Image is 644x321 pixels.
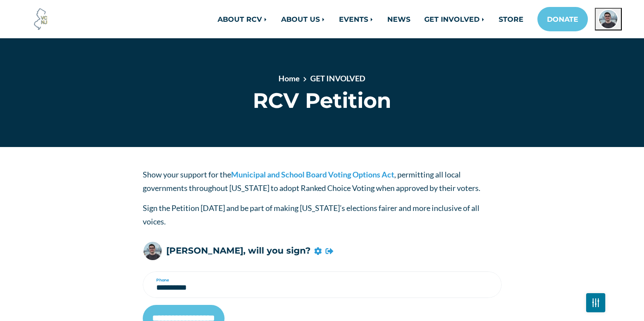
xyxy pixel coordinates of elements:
[278,74,300,83] a: Home
[537,7,588,31] a: DONATE
[332,10,380,28] a: EVENTS
[592,301,599,304] img: Fader
[211,10,274,28] a: ABOUT RCV
[143,203,480,226] span: Sign the Petition [DATE] and be part of making [US_STATE]’s elections fairer and more inclusive o...
[166,246,311,256] h5: [PERSON_NAME], will you sign?
[143,170,480,193] span: Show your support for the , permitting all local governments throughout [US_STATE] to adopt Ranke...
[380,10,417,28] a: NEWS
[174,73,470,88] nav: breadcrumb
[310,74,365,83] a: GET INVOLVED
[274,10,332,28] a: ABOUT US
[231,170,394,179] a: Municipal and School Board Voting Options Act
[29,7,53,31] img: Voter Choice NJ
[143,7,622,31] nav: Main navigation
[143,241,163,261] img: John Cunningham
[598,9,618,29] img: John Cunningham
[417,10,492,28] a: GET INVOLVED
[143,88,502,113] h1: RCV Petition
[595,8,622,30] button: Open profile menu for John Cunningham
[492,10,530,28] a: STORE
